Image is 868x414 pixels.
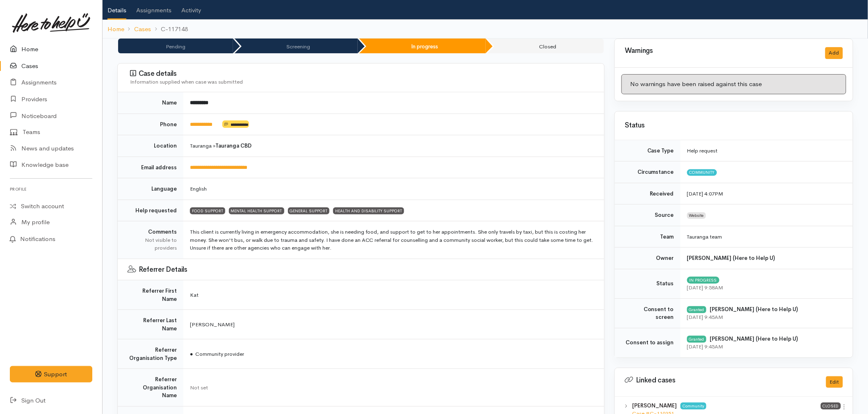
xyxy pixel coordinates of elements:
span: HEALTH AND DISABILITY SUPPORT [333,207,404,214]
span: ● [190,350,193,357]
td: Phone [118,114,183,135]
td: Received [615,183,681,205]
td: Referrer First Name [118,280,183,310]
div: No warnings have been raised against this case [621,74,846,94]
div: Information supplied when case was submitted [130,78,594,86]
h3: Case details [130,70,594,78]
li: Closed [487,39,604,53]
td: Referrer Last Name [118,310,183,339]
button: Add [825,47,843,59]
span: Tauranga » [190,142,251,149]
div: Granted [687,336,706,342]
div: Granted [687,306,706,313]
td: Consent to screen [615,298,681,328]
td: English [183,178,604,200]
td: Help requested [118,200,183,221]
span: Not set [190,384,208,391]
div: [DATE] 9:45AM [687,343,843,351]
td: Case Type [615,140,681,162]
li: In progress [359,39,486,53]
span: Kat [190,291,199,298]
b: [PERSON_NAME] (Here to Help U) [710,335,798,342]
time: [DATE] 4:07PM [687,190,724,197]
li: C-117148 [151,25,188,34]
span: Closed [821,403,841,409]
b: [PERSON_NAME] (Here to Help U) [687,255,775,262]
span: In progress [687,277,720,283]
h3: Linked cases [625,376,816,384]
div: [DATE] 9:45AM [687,313,843,321]
td: Email address [118,157,183,178]
td: Consent to assign [615,328,681,357]
div: Not visible to providers [128,236,177,252]
nav: breadcrumb [103,20,868,39]
h3: Referrer Details [128,266,594,274]
li: Screening [235,39,358,53]
span: GENERAL SUPPORT [288,207,330,214]
span: Community [681,403,706,409]
li: Pending [118,39,233,53]
td: Status [615,269,681,298]
b: [PERSON_NAME] (Here to Help U) [710,306,798,313]
td: Comments [118,221,183,259]
button: Edit [826,376,843,388]
td: This client is currently living in emergency accommodation, she is needing food, and support to g... [183,221,604,259]
td: Referrer Organisation Name [118,369,183,407]
td: Team [615,226,681,248]
td: Circumstance [615,162,681,183]
span: Website [687,212,706,219]
td: Location [118,135,183,157]
b: [PERSON_NAME] [632,402,677,409]
td: Help request [681,140,853,162]
td: Name [118,92,183,114]
div: [DATE] 9:58AM [687,284,843,292]
td: Owner [615,248,681,269]
span: Community provider [190,350,244,357]
span: Tauranga team [687,233,722,240]
a: Cases [134,25,151,34]
h3: Warnings [625,47,815,55]
span: FOOD SUPPORT [190,207,225,214]
h3: Status [625,122,843,130]
span: Community [687,169,717,176]
span: [PERSON_NAME] [190,321,235,328]
td: Source [615,205,681,226]
td: Language [118,178,183,200]
button: Support [10,366,92,383]
span: MENTAL HEALTH SUPPORT [229,207,284,214]
a: Home [107,25,124,34]
b: Tauranga CBD [215,142,251,149]
h6: Profile [10,184,92,195]
td: Referrer Organisation Type [118,339,183,369]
